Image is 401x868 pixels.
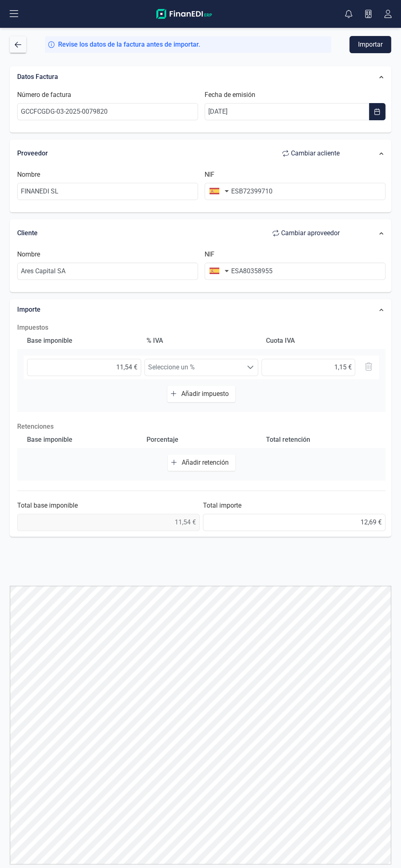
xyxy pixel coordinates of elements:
[264,225,348,241] button: Cambiar aproveedor
[205,250,214,259] label: NIF
[27,359,141,376] input: 0,00 €
[17,170,40,180] label: Nombre
[143,432,259,448] div: Porcentaje
[274,145,348,162] button: Cambiar acliente
[24,432,140,448] div: Base imponible
[17,145,348,162] div: Proveedor
[203,501,241,510] label: Total importe
[263,333,379,349] div: Cuota IVA
[168,454,235,471] button: Añadir retención
[203,514,385,531] input: 0,00 €
[205,170,214,180] label: NIF
[145,359,243,376] span: Seleccione un %
[17,250,40,259] label: Nombre
[263,432,379,448] div: Total retención
[281,228,340,238] span: Cambiar a proveedor
[205,90,255,100] label: Fecha de emisión
[167,386,235,402] button: Añadir impuesto
[17,225,348,241] div: Cliente
[291,148,340,158] span: Cambiar a cliente
[182,459,232,466] span: Añadir retención
[143,333,259,349] div: % IVA
[261,359,355,376] input: 0,00 €
[181,390,232,398] span: Añadir impuesto
[17,501,78,510] label: Total base imponible
[24,333,140,349] div: Base imponible
[17,422,385,432] p: Retenciones
[58,40,200,49] span: Revise los datos de la factura antes de importar.
[17,306,41,313] span: Importe
[156,9,212,19] img: Logo Finanedi
[17,323,385,333] h2: Impuestos
[13,68,352,86] div: Datos Factura
[17,90,71,100] label: Número de factura
[349,36,391,53] button: Importar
